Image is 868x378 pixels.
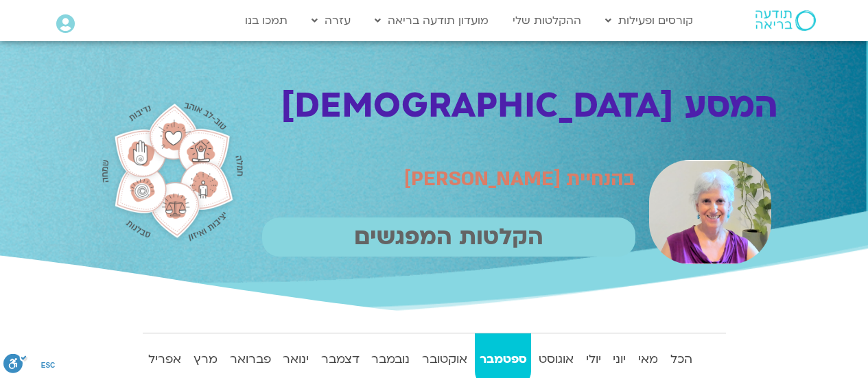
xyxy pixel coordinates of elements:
strong: פברואר [225,349,276,370]
span: בהנחיית [PERSON_NAME] [404,165,635,192]
a: תמכו בנו [238,8,294,34]
a: מועדון תודעה בריאה [368,8,495,34]
strong: אפריל [144,349,187,370]
strong: אוקטובר [417,349,472,370]
strong: יולי [581,349,606,370]
a: קורסים ופעילות [598,8,700,34]
a: עזרה [305,8,357,34]
strong: ינואר [278,349,314,370]
p: הקלטות המפגשים [262,217,635,257]
strong: אוגוסט [534,349,578,370]
h1: המסע [DEMOGRAPHIC_DATA] [255,86,778,126]
strong: נובמבר [367,349,415,370]
strong: מרץ [189,349,222,370]
strong: דצמבר [316,349,364,370]
strong: הכל [666,349,697,370]
strong: יוני [609,349,631,370]
a: ההקלטות שלי [506,8,588,34]
strong: מאי [633,349,663,370]
img: תודעה בריאה [755,10,816,31]
strong: ספטמבר [475,349,532,370]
